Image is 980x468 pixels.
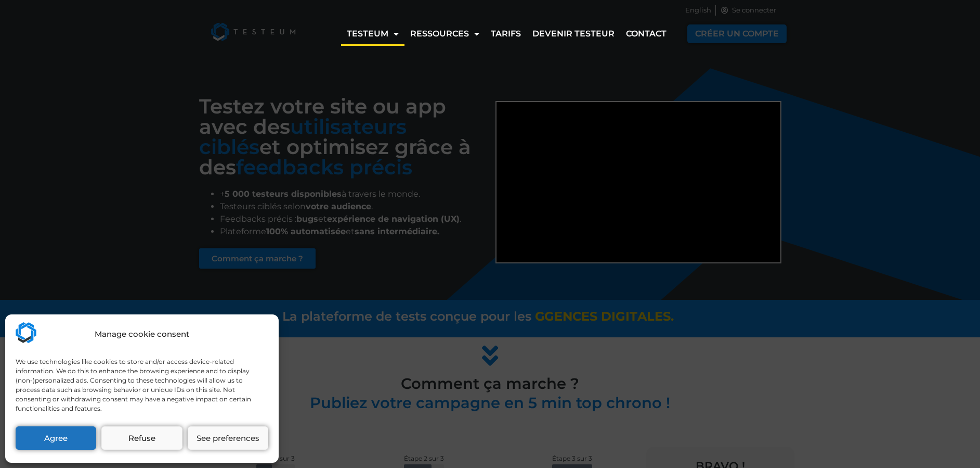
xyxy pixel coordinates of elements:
img: Testeum.com - Application crowdtesting platform [16,322,36,343]
button: See preferences [188,426,268,450]
div: Manage cookie consent [95,328,189,340]
nav: Menu [333,22,680,46]
a: Tarifs [485,22,527,46]
button: Refuse [101,426,182,450]
a: Contact [620,22,672,46]
button: Agree [16,426,96,450]
a: Devenir testeur [527,22,620,46]
a: Ressources [404,22,485,46]
div: We use technologies like cookies to store and/or access device-related information. We do this to... [16,357,267,413]
a: Testeum [341,22,404,46]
